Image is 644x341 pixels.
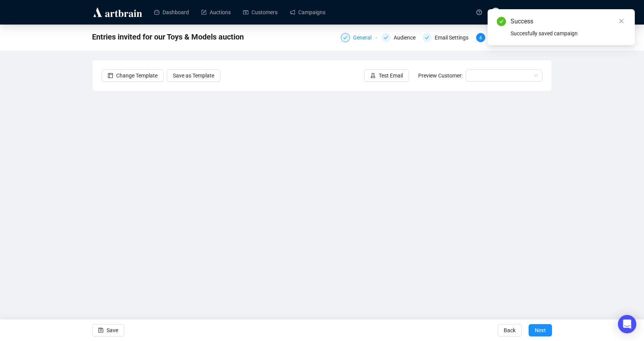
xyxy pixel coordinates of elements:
[619,18,624,24] span: close
[167,69,220,82] button: Save as Template
[617,17,626,25] a: Close
[92,31,244,43] span: Entries invited for our Toys & Models auction
[394,33,420,42] div: Audience
[422,33,472,42] div: Email Settings
[384,35,388,40] span: check
[92,91,552,303] iframe: To enrich screen reader interactions, please activate Accessibility in Grammarly extension settings
[511,29,626,38] div: Succesfully saved campaign
[370,73,376,78] span: experiment
[498,324,522,336] button: Back
[243,2,278,22] a: Customers
[497,17,506,26] span: check-circle
[381,33,417,42] div: Audience
[504,320,516,341] span: Back
[290,2,325,22] a: Campaigns
[511,17,626,26] div: Success
[343,35,348,40] span: check
[92,6,143,18] img: logo
[98,328,103,333] span: save
[493,8,499,16] span: HR
[353,33,376,42] div: General
[618,315,636,333] div: Open Intercom Messenger
[535,320,546,341] span: Next
[108,73,113,78] span: layout
[364,69,409,82] button: Test Email
[479,35,482,41] span: 4
[201,2,231,22] a: Auctions
[476,10,482,15] span: question-circle
[476,33,512,42] div: 4Design
[418,72,463,79] span: Preview Customer:
[529,324,552,336] button: Next
[425,35,429,40] span: check
[92,324,124,336] button: Save
[435,33,473,42] div: Email Settings
[154,2,189,22] a: Dashboard
[116,71,158,80] span: Change Template
[102,69,164,82] button: Change Template
[341,33,377,42] div: General
[379,71,403,80] span: Test Email
[107,320,118,341] span: Save
[173,71,214,80] span: Save as Template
